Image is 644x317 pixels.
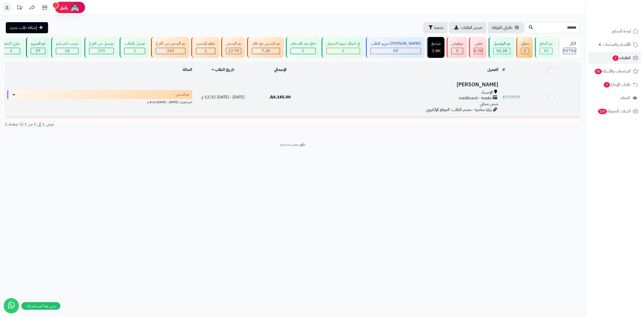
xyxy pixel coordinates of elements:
a: تم التجهيز 37 [25,37,50,58]
a: معلق 0 [515,37,534,58]
div: معلق [521,41,529,47]
div: 0 [291,48,315,54]
div: 4 [2,48,20,54]
span: 37 [35,48,41,54]
span: 1.8K [432,48,440,54]
span: 4 [10,48,12,54]
div: 0 [452,48,463,54]
a: #370939 [502,94,520,100]
a: المراجعات والأسئلة55 [588,65,641,77]
span: 0 [524,48,526,54]
div: 22680 [226,48,241,54]
span: 1 [134,48,136,54]
span: طلباتي المُوكلة [492,25,512,31]
span: 340 [167,48,174,54]
a: العميل [487,67,498,73]
button: تصفية [423,22,448,33]
a: [PERSON_NAME] تجهيز الطلب 69 [365,37,426,58]
span: 30 [544,48,549,54]
a: توصيل من الفرع 259 [83,37,118,58]
span: 4.9K [474,48,482,54]
div: [PERSON_NAME] تجهيز الطلب [371,41,421,47]
span: 4,185.00 [270,94,291,100]
a: خرجت للتسليم 38 [50,37,83,58]
a: طلباتي المُوكلة [488,22,524,33]
div: 0 [521,48,529,54]
a: مرفوض 0 [446,37,468,58]
span: تصدير الطلبات [461,25,482,31]
a: ملغي 4.9K [468,37,488,58]
div: مرتجع [431,41,441,47]
div: تم التجهيز [31,41,45,47]
span: المراجعات والأسئلة [594,68,631,75]
a: تعديل بالطلب 1 [118,37,150,58]
span: تصفية [434,25,444,31]
div: 1 [196,48,215,54]
a: تم الشحن مع ناقل 7.2K [246,37,285,58]
div: ملغي [474,41,483,47]
a: متجرة [280,141,289,147]
div: في انتظار صورة التحويل [326,41,360,47]
span: تم الشحن [176,92,189,97]
span: [DATE] - [DATE] 12:32 م [201,94,245,100]
div: تم التوصيل [493,41,510,47]
a: دفع عند الاستلام 0 [285,37,320,58]
a: الحالة [183,67,192,73]
span: السلات المتروكة [597,108,631,115]
span: 2 [613,55,619,61]
span: العملاء [620,94,630,101]
a: في انتظار صورة التحويل 0 [320,37,365,58]
div: 259 [89,48,113,54]
span: 1 [205,48,207,54]
div: 7223 [252,48,280,54]
span: 56.3K [496,48,507,54]
div: 1797 [432,48,440,54]
span: 38 [65,48,70,54]
div: 69 [371,48,421,54]
span: 0 [342,48,344,54]
a: السلات المتروكة255 [588,105,641,117]
span: شحن مجاني [480,101,498,107]
div: 30 [540,48,552,54]
a: تم الشحن 22.7K [220,37,246,58]
h3: [PERSON_NAME] [311,82,498,88]
div: توصيل من الفرع [89,41,114,47]
div: 340 [156,48,185,54]
span: الطلبات [612,54,631,61]
a: تم التوصيل 56.3K [488,37,515,58]
div: 37 [31,48,45,54]
span: 255 [598,109,607,114]
div: خرجت للتسليم [56,41,78,47]
span: # [502,94,505,100]
div: تم الشحن مع ناقل [252,41,280,47]
div: تم الدفع [540,41,552,47]
a: الإجمالي [274,67,287,73]
a: تصدير الطلبات [449,22,486,33]
img: ai-face.png [70,3,80,13]
a: تحديثات المنصة [13,3,26,14]
div: 4946 [474,48,482,54]
a: تم الدفع 30 [534,37,557,58]
a: العملاء [588,92,641,104]
div: 38 [56,48,78,54]
span: 55 [595,69,602,74]
div: تم الشحن من الفرع [156,41,185,47]
span: 0 [302,48,304,54]
span: الأقسام والمنتجات [603,41,631,48]
a: الطلبات2 [588,52,641,64]
a: جاهز للشحن 1 [190,37,220,58]
a: إضافة طلب جديد [6,22,48,33]
span: 0 [456,48,459,54]
div: جاري التنفيذ [2,41,20,47]
a: تاريخ الطلب [212,67,234,73]
div: 56331 [494,48,510,54]
span: زيارة مباشرة - مصدر الطلب: الموقع الإلكتروني [426,107,492,113]
div: دفع عند الاستلام [291,41,316,47]
a: # [502,67,505,73]
span: الإحساء [481,90,493,95]
a: مرتجع 1.8K [426,37,446,58]
span: إضافة طلب جديد [10,25,37,31]
div: الكل [563,41,576,47]
div: عرض 1 إلى 1 من 1 (1 صفحات) [1,122,293,127]
span: creditcard - mada [459,95,491,101]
